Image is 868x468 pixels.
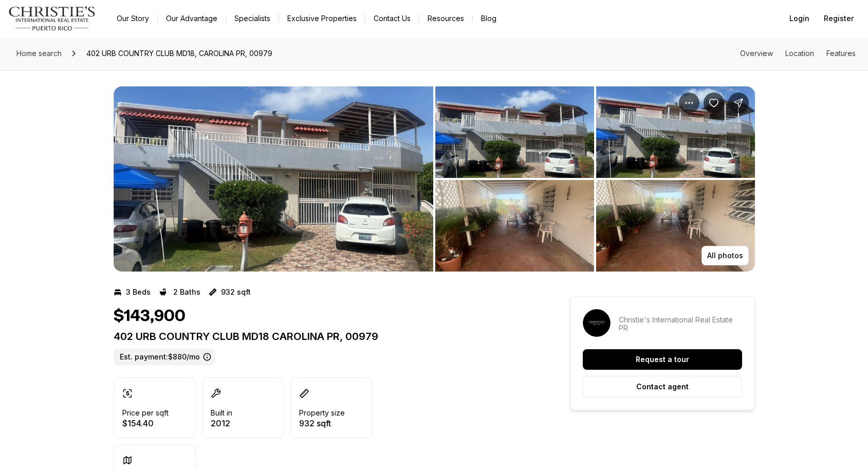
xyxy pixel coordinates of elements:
p: 2 Baths [173,288,200,296]
a: Skip to: Location [785,49,814,58]
label: Est. payment: $880/mo [114,349,215,365]
button: Request a tour [583,349,742,370]
a: Skip to: Features [826,49,856,58]
p: Built in [211,409,232,417]
button: Register [818,8,860,29]
button: Login [783,8,816,29]
a: Home search [12,45,66,62]
p: Christie's International Real Estate PR [619,316,742,332]
p: Price per sqft [122,409,169,417]
span: Register [824,14,854,23]
button: Contact agent [583,376,742,398]
a: Resources [419,11,472,26]
p: Contact agent [636,383,689,391]
p: Request a tour [636,355,689,364]
a: Exclusive Properties [279,11,365,26]
p: Property size [299,409,345,417]
button: View image gallery [435,86,594,178]
button: View image gallery [596,86,755,178]
img: logo [8,6,96,31]
nav: Page section menu [740,49,856,58]
h1: $143,900 [114,307,186,326]
button: View image gallery [596,180,755,272]
p: 932 sqft [299,419,345,427]
span: 402 URB COUNTRY CLUB MD18, CAROLINA PR, 00979 [82,45,276,62]
p: 932 sqft [221,288,251,296]
a: Skip to: Overview [740,49,773,58]
button: View image gallery [435,180,594,272]
button: Property options [679,93,699,113]
a: Blog [473,11,505,26]
a: Specialists [226,11,279,26]
p: 3 Beds [126,288,151,296]
li: 1 of 9 [114,86,433,272]
p: 2012 [211,419,232,427]
a: Our Story [108,11,157,26]
span: Home search [16,49,62,58]
p: $154.40 [122,419,169,427]
a: Our Advantage [158,11,226,26]
div: Listing Photos [114,86,755,272]
span: Login [789,14,809,23]
li: 2 of 9 [435,86,755,272]
button: Save Property: 402 URB COUNTRY CLUB MD18 [704,93,724,113]
button: View image gallery [114,86,433,272]
button: Share Property: 402 URB COUNTRY CLUB MD18 [728,93,749,113]
button: Contact Us [365,11,419,26]
p: 402 URB COUNTRY CLUB MD18 CAROLINA PR, 00979 [114,330,533,343]
button: All photos [701,246,749,265]
p: All photos [707,251,743,260]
